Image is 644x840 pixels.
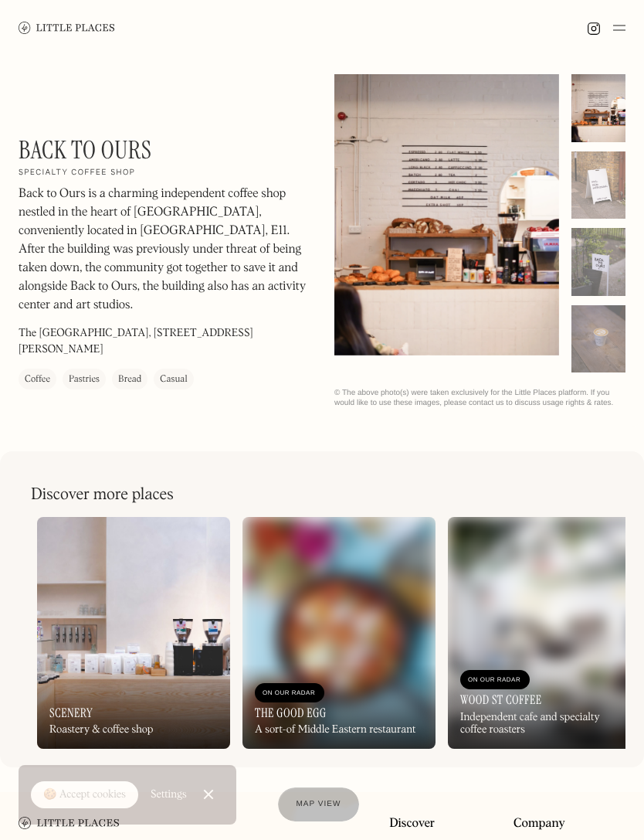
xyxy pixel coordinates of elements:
[49,706,93,720] h3: Scenery
[255,723,415,736] div: A sort-of Middle Eastern restaurant
[263,685,317,701] div: On Our Radar
[460,692,541,707] h3: Wood St Coffee
[278,787,360,821] a: Map view
[389,817,435,831] a: Discover
[31,781,138,809] a: 🍪 Accept cookies
[19,135,151,165] h1: Back to Ours
[43,787,126,803] div: 🍪 Accept cookies
[514,817,565,831] a: Company
[118,372,141,387] div: Bread
[69,372,100,387] div: Pastries
[49,723,153,736] div: Roastery & coffee shop
[19,168,135,179] h2: Specialty coffee shop
[151,777,187,812] a: Settings
[19,325,310,358] p: The [GEOGRAPHIC_DATA], [STREET_ADDRESS][PERSON_NAME]
[460,711,629,737] div: Independent cafe and specialty coffee roasters
[37,517,230,749] a: SceneryRoastery & coffee shop
[334,388,625,408] div: © The above photo(s) were taken exclusively for the Little Places platform. If you would like to ...
[19,185,310,315] p: Back to Ours is a charming independent coffee shop nestled in the heart of [GEOGRAPHIC_DATA], con...
[160,372,187,387] div: Casual
[31,485,174,505] h2: Discover more places
[468,672,522,688] div: On Our Radar
[255,706,327,720] h3: The Good Egg
[25,372,50,387] div: Coffee
[151,789,187,800] div: Settings
[297,800,341,808] span: Map view
[242,517,436,749] a: On Our RadarThe Good EggA sort-of Middle Eastern restaurant
[448,517,641,749] a: On Our RadarWood St CoffeeIndependent cafe and specialty coffee roasters
[193,779,224,810] a: Close Cookie Popup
